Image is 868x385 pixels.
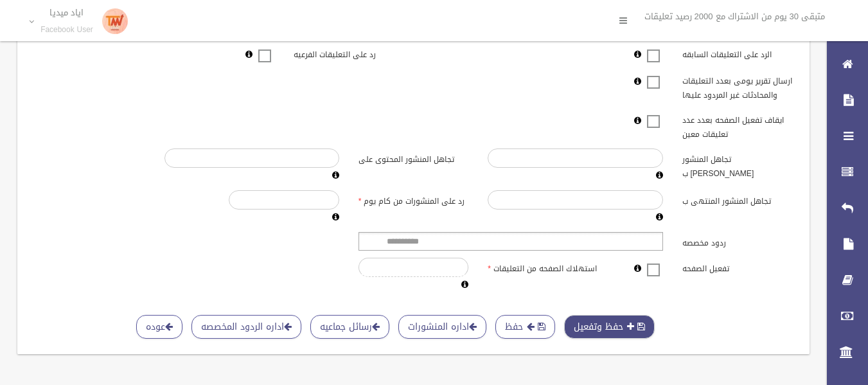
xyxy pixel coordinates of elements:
label: ايقاف تفعيل الصفحه بعدد عدد تعليقات معين [673,109,802,141]
small: Facebook User [40,25,93,35]
a: اداره الردود المخصصه [191,315,301,339]
label: تجاهل المنشور المنتهى ب [673,190,802,208]
label: تجاهل المنشور المحتوى على [349,148,479,166]
button: حفظ [495,315,555,339]
label: تفعيل الصفحه [673,258,802,276]
label: الرد على التعليقات السابقه [673,44,802,62]
label: رد على المنشورات من كام يوم [349,190,479,208]
p: اياد ميديا [40,8,93,17]
label: استهلاك الصفحه من التعليقات [478,258,608,276]
a: رسائل جماعيه [310,315,389,339]
a: اداره المنشورات [398,315,486,339]
button: حفظ وتفعيل [564,315,655,339]
label: ارسال تقرير يومى بعدد التعليقات والمحادثات غير المردود عليها [673,71,802,103]
label: ردود مخصصه [673,232,802,250]
a: عوده [136,315,182,339]
label: تجاهل المنشور [PERSON_NAME] ب [673,148,802,181]
label: رد على التعليقات الفرعيه [284,44,414,62]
